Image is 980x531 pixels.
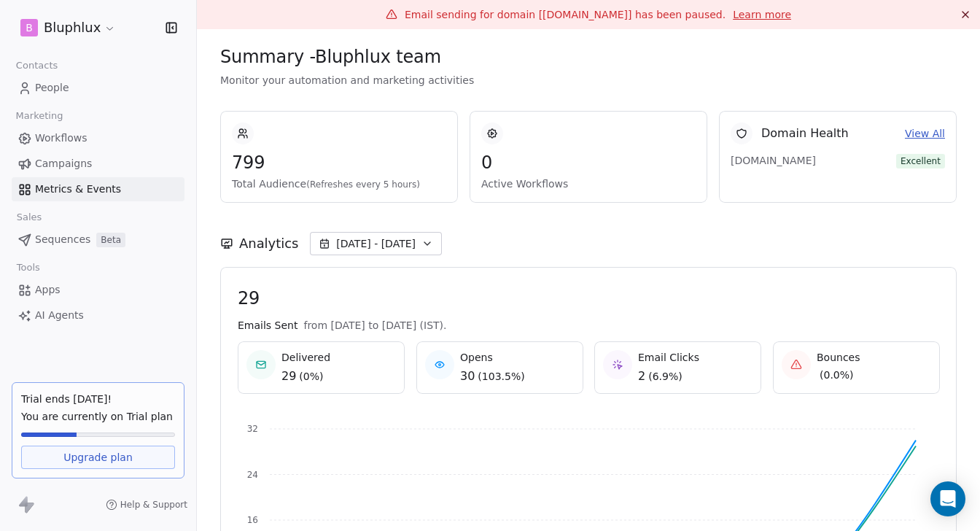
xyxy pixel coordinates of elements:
span: Domain Health [761,125,849,142]
span: Email sending for domain [[DOMAIN_NAME]] has been paused. [405,9,726,20]
tspan: 16 [247,515,258,525]
span: 29 [281,368,296,385]
span: Opens [460,350,525,365]
span: People [35,80,69,96]
span: Email Clicks [638,350,699,365]
a: People [12,76,184,100]
span: Contacts [9,55,64,77]
span: Beta [96,233,125,247]
span: Bounces [817,350,860,365]
span: Upgrade plan [63,450,133,465]
span: (Refreshes every 5 hours) [306,179,420,190]
span: Monitor your automation and marketing activities [220,73,957,88]
span: 30 [460,368,475,385]
span: AI Agents [35,308,84,323]
span: Emails Sent [238,318,297,333]
a: Help & Support [106,499,187,511]
span: Bluphlux [44,18,101,37]
span: Delivered [281,350,330,365]
span: Summary - Bluphlux team [220,46,441,68]
span: Active Workflows [481,177,696,191]
span: Excellent [896,154,945,168]
span: Total Audience [232,177,446,191]
button: BBluphlux [17,15,119,40]
span: 799 [232,152,446,174]
span: ( 0% ) [299,369,323,384]
div: Trial ends [DATE]! [21,392,175,406]
span: ( 0.0% ) [820,368,854,382]
span: Apps [35,282,61,298]
tspan: 32 [247,424,258,434]
span: Campaigns [35,156,92,171]
a: Workflows [12,126,184,150]
span: Marketing [9,105,69,127]
a: SequencesBeta [12,228,184,252]
a: Apps [12,278,184,302]
tspan: 24 [247,470,258,480]
a: Upgrade plan [21,446,175,469]
span: [DATE] - [DATE] [336,236,416,251]
div: Open Intercom Messenger [930,481,965,516]
button: [DATE] - [DATE] [310,232,442,255]
a: View All [905,126,945,142]
span: 2 [638,368,645,385]
span: You are currently on Trial plan [21,409,175,424]
span: ( 6.9% ) [648,369,682,384]
span: Metrics & Events [35,182,121,197]
span: Sales [10,206,48,228]
span: from [DATE] to [DATE] (IST). [303,318,446,333]
span: Analytics [239,234,298,253]
span: Workflows [35,131,87,146]
span: [DOMAIN_NAME] [731,153,833,168]
span: Tools [10,257,46,279]
a: Learn more [733,7,791,22]
a: AI Agents [12,303,184,327]
a: Campaigns [12,152,184,176]
span: B [26,20,33,35]
span: Sequences [35,232,90,247]
span: 0 [481,152,696,174]
span: Help & Support [120,499,187,511]
a: Metrics & Events [12,177,184,201]
span: ( 103.5% ) [478,369,524,384]
span: 29 [238,287,939,309]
